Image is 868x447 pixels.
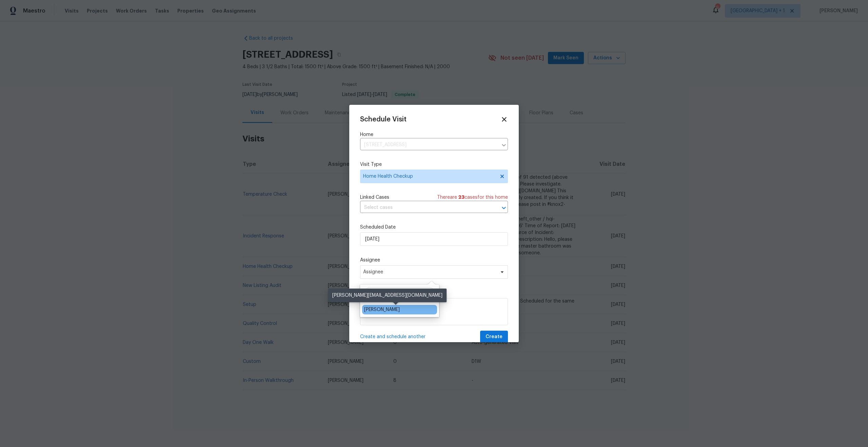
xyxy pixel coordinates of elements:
span: There are case s for this home [437,194,508,201]
span: Linked Cases [360,194,389,201]
div: [PERSON_NAME][EMAIL_ADDRESS][DOMAIN_NAME] [328,289,447,302]
button: Open [499,203,509,213]
span: Home Health Checkup [363,173,495,180]
label: Scheduled Date [360,224,508,231]
input: Enter in an address [360,140,498,150]
span: Schedule Visit [360,116,407,123]
span: Create [486,333,502,341]
div: [PERSON_NAME] [364,306,400,313]
span: 23 [458,195,465,200]
button: Create [480,331,508,343]
label: Visit Type [360,161,508,168]
span: Create and schedule another [360,333,426,340]
span: Close [500,116,508,123]
label: Assignee [360,257,508,264]
span: Assignee [363,269,496,275]
input: Select cases [360,202,489,213]
input: M/D/YYYY [360,232,508,246]
label: Home [360,131,508,138]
